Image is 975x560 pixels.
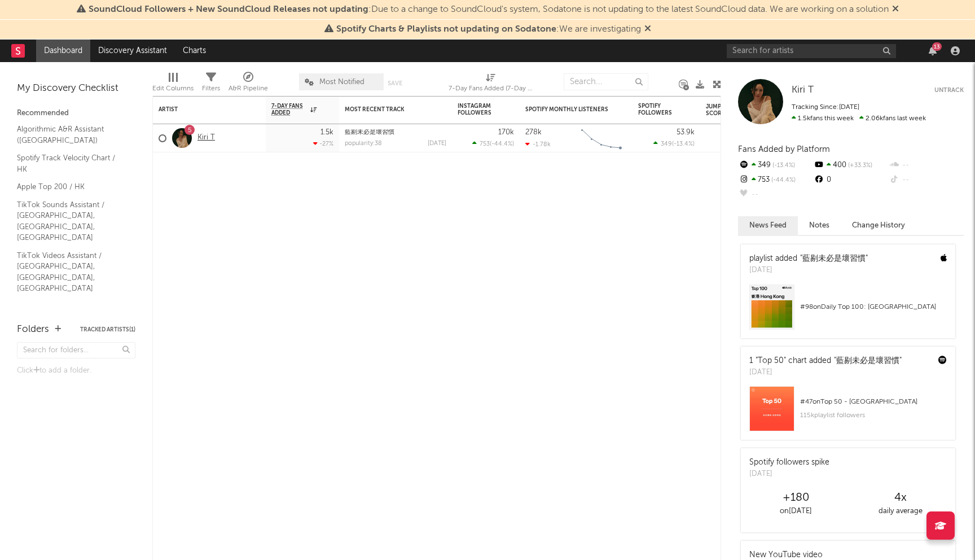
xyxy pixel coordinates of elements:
a: TikTok Videos Assistant / [GEOGRAPHIC_DATA], [GEOGRAPHIC_DATA], [GEOGRAPHIC_DATA] [17,250,124,295]
a: Charts [175,40,214,62]
button: Change History [841,216,916,235]
div: Filters [202,82,220,95]
span: SoundCloud Followers + New SoundCloud Releases not updating [89,5,368,14]
a: Discovery Assistant [90,40,175,62]
span: Dismiss [644,25,651,34]
span: Spotify Charts & Playlists not updating on Sodatone [336,25,556,34]
span: Kiri T [792,85,814,95]
div: 170k [498,129,514,136]
div: 7-Day Fans Added (7-Day Fans Added) [449,82,533,95]
div: -- [889,173,964,187]
a: [PERSON_NAME] Assistant / [GEOGRAPHIC_DATA]/[GEOGRAPHIC_DATA]/[GEOGRAPHIC_DATA] [17,300,251,323]
div: 278k [525,129,542,136]
span: 2.06k fans last week [792,115,926,122]
div: Recommended [17,107,135,120]
div: 1 "Top 50" chart added [749,355,902,367]
div: Edit Columns [152,68,194,100]
div: playlist added [749,253,868,265]
div: -- [738,187,813,202]
span: -13.4 % [771,163,795,169]
span: -44.4 % [491,141,512,147]
div: Artist [159,106,243,113]
div: -27 % [313,140,333,147]
div: A&R Pipeline [229,82,268,95]
div: Spotify Monthly Listeners [525,106,610,113]
span: Most Notified [319,78,364,86]
a: TikTok Sounds Assistant / [GEOGRAPHIC_DATA], [GEOGRAPHIC_DATA], [GEOGRAPHIC_DATA] [17,199,124,244]
div: +180 [744,491,848,505]
div: Jump Score [706,103,734,117]
a: Spotify Track Velocity Chart / HK [17,152,124,175]
div: 753 [738,173,813,187]
a: Algorithmic A&R Assistant ([GEOGRAPHIC_DATA]) [17,123,124,146]
button: Untrack [934,85,964,96]
div: 0 [813,173,888,187]
a: "藍剔未必是壞習慣" [834,357,902,365]
input: Search for folders... [17,342,135,358]
span: 753 [480,141,490,147]
div: 1.5k [320,129,333,136]
div: Spotify Followers [638,103,678,116]
div: # 98 on Daily Top 100: [GEOGRAPHIC_DATA] [800,300,947,314]
div: 70.6 [706,132,751,145]
div: # 47 on Top 50 - [GEOGRAPHIC_DATA] [800,395,947,409]
span: : Due to a change to SoundCloud's system, Sodatone is not updating to the latest SoundCloud data.... [89,5,889,14]
span: : We are investigating [336,25,641,34]
div: 4 x [848,491,952,505]
div: My Discovery Checklist [17,82,135,95]
a: "藍剔未必是壞習慣" [800,255,868,262]
div: [DATE] [749,265,868,276]
div: Click to add a folder. [17,364,135,378]
button: Save [388,80,402,86]
span: 349 [661,141,672,147]
span: +33.3 % [846,163,872,169]
span: Fans Added by Platform [738,145,830,154]
div: 13 [932,42,942,51]
div: 115k playlist followers [800,409,947,422]
span: 1.5k fans this week [792,115,854,122]
div: [DATE] [749,367,902,378]
div: A&R Pipeline [229,68,268,100]
div: -1.78k [525,141,551,148]
a: Dashboard [36,40,90,62]
div: daily average [848,505,952,518]
a: #98onDaily Top 100: [GEOGRAPHIC_DATA] [741,285,955,338]
span: Tracking Since: [DATE] [792,104,859,111]
button: 13 [929,46,937,55]
div: Filters [202,68,220,100]
svg: Chart title [576,124,627,152]
div: Instagram Followers [458,103,497,116]
span: Dismiss [892,5,899,14]
div: on [DATE] [744,505,848,518]
div: ( ) [653,140,695,147]
span: -44.4 % [770,177,796,183]
div: [DATE] [749,469,829,480]
button: Tracked Artists(1) [80,327,135,333]
div: popularity: 38 [345,141,382,147]
div: [DATE] [428,141,446,147]
a: Kiri T [197,133,215,143]
div: Most Recent Track [345,106,429,113]
input: Search... [564,73,648,90]
a: Apple Top 200 / HK [17,181,124,193]
span: -13.4 % [674,141,693,147]
span: 7-Day Fans Added [271,103,308,116]
div: 400 [813,158,888,173]
button: Notes [798,216,841,235]
div: 349 [738,158,813,173]
div: Spotify followers spike [749,457,829,469]
div: -- [889,158,964,173]
a: Kiri T [792,85,814,96]
button: News Feed [738,216,798,235]
div: Folders [17,323,49,336]
a: 藍剔未必是壞習慣 [345,129,394,135]
input: Search for artists [727,44,896,58]
a: #47onTop 50 - [GEOGRAPHIC_DATA]115kplaylist followers [741,386,955,440]
div: Edit Columns [152,82,194,95]
div: 53.9k [677,129,695,136]
div: ( ) [472,140,514,147]
div: 藍剔未必是壞習慣 [345,129,446,135]
div: 7-Day Fans Added (7-Day Fans Added) [449,68,533,100]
